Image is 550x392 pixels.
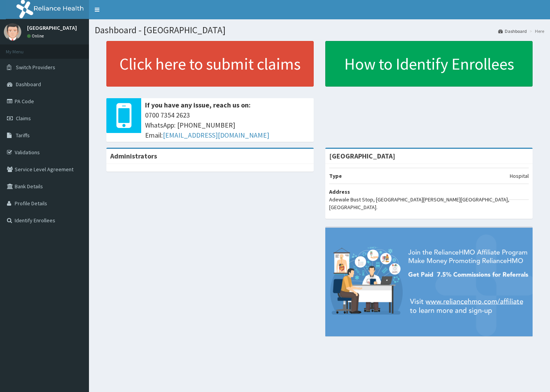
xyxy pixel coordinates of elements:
li: Here [528,28,544,34]
p: [GEOGRAPHIC_DATA] [27,25,77,31]
span: Switch Providers [16,64,55,71]
a: [EMAIL_ADDRESS][DOMAIN_NAME] [163,131,269,140]
p: Hospital [510,172,529,180]
a: How to Identify Enrollees [325,41,533,87]
p: Adewale Bust Stop, [GEOGRAPHIC_DATA][PERSON_NAME][GEOGRAPHIC_DATA], [GEOGRAPHIC_DATA]. [329,196,529,211]
strong: [GEOGRAPHIC_DATA] [329,152,395,160]
h1: Dashboard - [GEOGRAPHIC_DATA] [95,25,544,35]
b: Address [329,188,350,195]
span: 0700 7354 2623 WhatsApp: [PHONE_NUMBER] Email: [145,110,310,140]
img: User Image [4,23,21,41]
b: Administrators [110,152,157,160]
span: Dashboard [16,81,41,88]
img: provider-team-banner.png [325,228,533,336]
b: If you have any issue, reach us on: [145,101,251,109]
a: Online [27,33,46,39]
b: Type [329,172,342,179]
span: Tariffs [16,132,30,139]
a: Click here to submit claims [106,41,314,87]
a: Dashboard [498,28,527,34]
span: Claims [16,115,31,122]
